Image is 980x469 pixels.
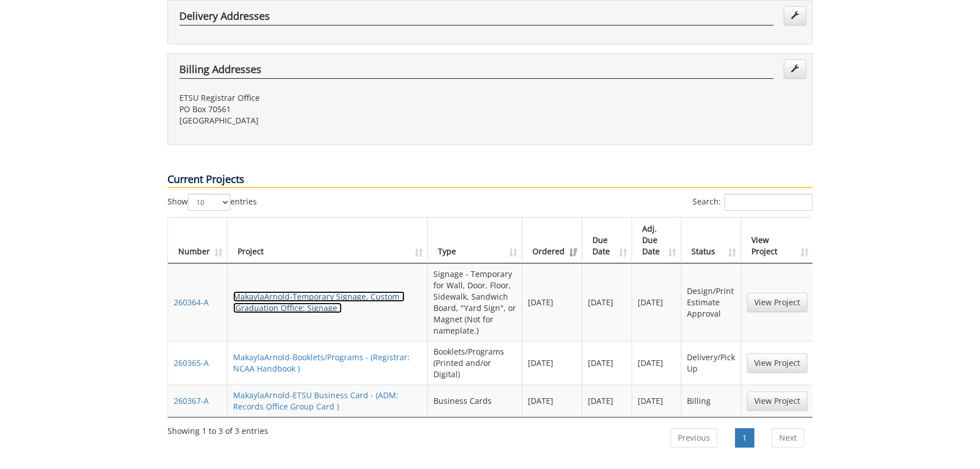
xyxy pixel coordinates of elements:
[428,341,523,385] td: Booklets/Programs (Printed and/or Digital)
[747,353,807,373] a: View Project
[632,385,681,417] td: [DATE]
[522,218,582,263] th: Ordered: activate to sort column ascending
[632,341,681,385] td: [DATE]
[582,218,631,263] th: Due Date: activate to sort column ascending
[428,263,523,341] td: Signage - Temporary for Wall, Door, Floor, Sidewalk, Sandwich Board, "Yard Sign", or Magnet (Not ...
[174,297,209,308] a: 260364-A
[681,341,741,385] td: Delivery/Pick Up
[179,64,773,79] h4: Billing Addresses
[227,218,428,263] th: Project: activate to sort column ascending
[233,291,405,313] a: MakaylaArnold-Temporary Signage, Custom - (Graduation Office: Signage )
[167,421,268,437] div: Showing 1 to 3 of 3 entries
[681,218,741,263] th: Status: activate to sort column ascending
[741,218,813,263] th: View Project: activate to sort column ascending
[693,194,813,211] label: Search:
[784,59,806,79] a: Edit Addresses
[522,263,582,341] td: [DATE]
[784,6,806,25] a: Edit Addresses
[179,115,482,126] p: [GEOGRAPHIC_DATA]
[582,385,631,417] td: [DATE]
[582,263,631,341] td: [DATE]
[179,104,482,115] p: PO Box 70561
[632,263,681,341] td: [DATE]
[582,341,631,385] td: [DATE]
[522,385,582,417] td: [DATE]
[174,395,209,406] a: 260367-A
[167,172,813,188] p: Current Projects
[724,194,813,211] input: Search:
[188,194,230,211] select: Showentries
[167,194,257,211] label: Show entries
[681,263,741,341] td: Design/Print Estimate Approval
[179,92,482,104] p: ETSU Registrar Office
[522,341,582,385] td: [DATE]
[233,352,410,374] a: MakaylaArnold-Booklets/Programs - (Registrar: NCAA Handbook )
[681,385,741,417] td: Billing
[428,218,523,263] th: Type: activate to sort column ascending
[735,428,754,447] a: 1
[233,390,398,412] a: MakaylaArnold-ETSU Business Card - (ADM: Records Office Group Card )
[747,391,807,411] a: View Project
[168,218,227,263] th: Number: activate to sort column ascending
[772,428,804,447] a: Next
[747,293,807,312] a: View Project
[428,385,523,417] td: Business Cards
[632,218,681,263] th: Adj. Due Date: activate to sort column ascending
[670,428,717,447] a: Previous
[174,357,209,368] a: 260365-A
[179,11,773,25] h4: Delivery Addresses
